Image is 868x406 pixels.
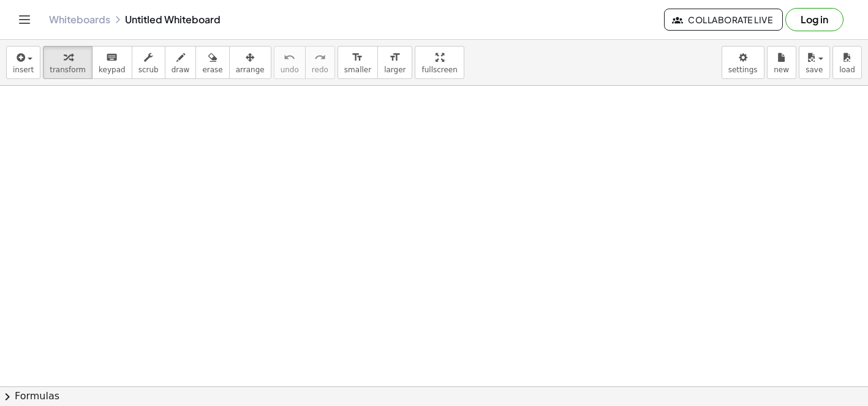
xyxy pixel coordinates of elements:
[6,46,40,79] button: insert
[314,50,326,65] i: redo
[13,66,34,74] span: insert
[344,66,371,74] span: smaller
[132,46,165,79] button: scrub
[338,46,378,79] button: format_sizesmaller
[767,46,796,79] button: new
[377,46,412,79] button: format_sizelarger
[785,8,843,31] button: Log in
[799,46,830,79] button: save
[305,46,335,79] button: redoredo
[50,66,86,74] span: transform
[806,66,823,74] span: save
[49,13,110,26] a: Whiteboards
[165,46,197,79] button: draw
[202,66,222,74] span: erase
[138,66,159,74] span: scrub
[839,66,855,74] span: load
[236,66,265,74] span: arrange
[674,14,772,25] span: Collaborate Live
[728,66,758,74] span: settings
[352,50,363,65] i: format_size
[43,46,92,79] button: transform
[312,66,328,74] span: redo
[172,66,190,74] span: draw
[15,10,34,29] button: Toggle navigation
[106,50,118,65] i: keyboard
[92,46,132,79] button: keyboardkeypad
[722,46,764,79] button: settings
[281,66,299,74] span: undo
[195,46,229,79] button: erase
[774,66,789,74] span: new
[99,66,126,74] span: keypad
[664,9,783,31] button: Collaborate Live
[389,50,401,65] i: format_size
[274,46,306,79] button: undoundo
[421,66,457,74] span: fullscreen
[384,66,406,74] span: larger
[229,46,271,79] button: arrange
[832,46,862,79] button: load
[284,50,295,65] i: undo
[415,46,464,79] button: fullscreen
